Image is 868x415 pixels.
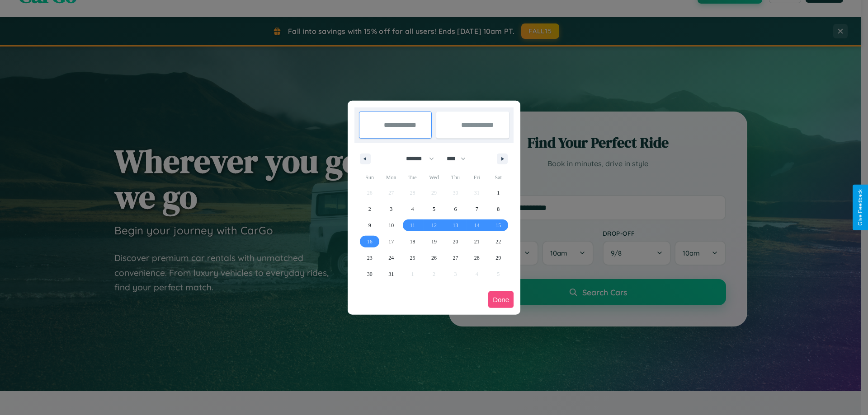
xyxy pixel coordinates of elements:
button: 2 [359,201,380,217]
span: 21 [474,233,480,250]
span: 31 [388,266,394,282]
span: 30 [367,266,373,282]
span: 9 [368,217,371,233]
span: Sat [488,170,509,185]
span: 28 [474,250,480,266]
button: Done [488,291,514,308]
span: Thu [445,170,466,185]
button: 15 [488,217,509,233]
span: 6 [454,201,457,217]
span: 15 [495,217,501,233]
button: 7 [466,201,487,217]
span: 11 [410,217,415,233]
span: Mon [380,170,401,185]
span: 25 [410,250,415,266]
span: 23 [367,250,373,266]
button: 11 [402,217,423,233]
button: 14 [466,217,487,233]
span: 19 [431,233,437,250]
button: 31 [380,266,401,282]
button: 24 [380,250,401,266]
button: 10 [380,217,401,233]
span: 26 [431,250,437,266]
span: 16 [367,233,373,250]
button: 19 [423,233,444,250]
span: 24 [388,250,394,266]
span: 10 [388,217,394,233]
button: 25 [402,250,423,266]
div: Give Feedback [857,189,863,226]
button: 4 [402,201,423,217]
span: Fri [466,170,487,185]
button: 6 [445,201,466,217]
button: 29 [488,250,509,266]
button: 3 [380,201,401,217]
button: 9 [359,217,380,233]
span: 4 [411,201,414,217]
button: 1 [488,185,509,201]
button: 22 [488,233,509,250]
span: 20 [453,233,458,250]
span: 7 [476,201,478,217]
button: 12 [423,217,444,233]
span: 1 [497,185,500,201]
button: 21 [466,233,487,250]
button: 30 [359,266,380,282]
button: 23 [359,250,380,266]
button: 26 [423,250,444,266]
button: 17 [380,233,401,250]
span: 5 [433,201,435,217]
button: 28 [466,250,487,266]
span: Sun [359,170,380,185]
button: 27 [445,250,466,266]
button: 20 [445,233,466,250]
span: 12 [431,217,437,233]
button: 8 [488,201,509,217]
span: 3 [390,201,392,217]
span: Tue [402,170,423,185]
span: 27 [453,250,458,266]
span: Wed [423,170,444,185]
span: 18 [410,233,415,250]
button: 13 [445,217,466,233]
span: 29 [495,250,501,266]
span: 22 [495,233,501,250]
button: 16 [359,233,380,250]
span: 8 [497,201,500,217]
span: 17 [388,233,394,250]
button: 5 [423,201,444,217]
span: 13 [453,217,458,233]
span: 2 [368,201,371,217]
button: 18 [402,233,423,250]
span: 14 [474,217,480,233]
